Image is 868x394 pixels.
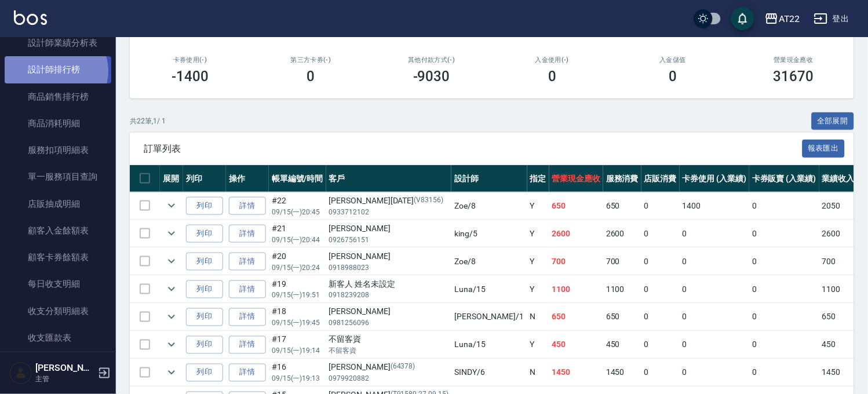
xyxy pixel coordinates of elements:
[451,331,527,359] td: Luna /15
[329,262,449,273] p: 0918988023
[819,304,858,331] td: 650
[5,351,111,378] a: 費用分析表
[229,253,266,271] a: 詳情
[186,280,223,298] button: 列印
[603,165,641,192] th: 服務消費
[749,276,819,303] td: 0
[329,362,449,374] div: [PERSON_NAME]
[229,280,266,298] a: 詳情
[626,56,719,64] h2: 入金儲值
[680,331,750,359] td: 0
[183,165,226,192] th: 列印
[14,10,47,25] img: Logo
[641,165,680,192] th: 店販消費
[506,56,599,64] h2: 入金使用(-)
[549,192,604,220] td: 650
[269,304,326,331] td: #18
[5,244,111,271] a: 顧客卡券餘額表
[35,374,94,384] p: 主管
[747,56,840,64] h2: 營業現金應收
[5,56,111,83] a: 設計師排行榜
[548,68,556,85] h3: 0
[641,248,680,275] td: 0
[160,165,183,192] th: 展開
[414,195,444,207] p: (V83156)
[603,248,641,275] td: 700
[329,250,449,262] div: [PERSON_NAME]
[391,362,415,374] p: (64378)
[451,192,527,220] td: Zoe /8
[680,220,750,247] td: 0
[549,220,604,247] td: 2600
[819,220,858,247] td: 2600
[269,331,326,359] td: #17
[186,364,223,382] button: 列印
[819,276,858,303] td: 1100
[229,225,266,243] a: 詳情
[749,304,819,331] td: 0
[549,276,604,303] td: 1100
[35,362,94,374] h5: [PERSON_NAME]
[144,143,803,155] span: 訂單列表
[9,362,32,385] img: Person
[819,248,858,275] td: 700
[779,12,800,26] div: AT22
[5,30,111,56] a: 設計師業績分析表
[819,192,858,220] td: 2050
[329,235,449,245] p: 0926756151
[5,217,111,244] a: 顧客入金餘額表
[641,304,680,331] td: 0
[669,68,677,85] h3: 0
[680,276,750,303] td: 0
[186,225,223,243] button: 列印
[5,271,111,297] a: 每日收支明細
[229,197,266,215] a: 詳情
[641,331,680,359] td: 0
[641,220,680,247] td: 0
[749,192,819,220] td: 0
[819,165,858,192] th: 業績收入
[329,222,449,235] div: [PERSON_NAME]
[229,336,266,354] a: 詳情
[269,165,326,192] th: 帳單編號/時間
[163,364,180,381] button: expand row
[163,308,180,326] button: expand row
[803,143,845,154] a: 報表匯出
[144,56,236,64] h2: 卡券使用(-)
[527,304,549,331] td: N
[680,304,750,331] td: 0
[163,280,180,298] button: expand row
[451,359,527,386] td: SINDY /6
[269,220,326,247] td: #21
[326,165,452,192] th: 客戶
[272,318,323,329] p: 09/15 (一) 19:45
[329,306,449,318] div: [PERSON_NAME]
[451,220,527,247] td: king /5
[5,137,111,163] a: 服務扣項明細表
[749,220,819,247] td: 0
[641,359,680,386] td: 0
[680,248,750,275] td: 0
[749,248,819,275] td: 0
[451,304,527,331] td: [PERSON_NAME] /1
[272,346,323,356] p: 09/15 (一) 19:14
[385,56,478,64] h2: 其他付款方式(-)
[329,195,449,207] div: [PERSON_NAME][DATE]
[603,304,641,331] td: 650
[229,364,266,382] a: 詳情
[226,165,269,192] th: 操作
[819,331,858,359] td: 450
[549,331,604,359] td: 450
[641,276,680,303] td: 0
[163,253,180,270] button: expand row
[272,374,323,384] p: 09/15 (一) 19:13
[527,276,549,303] td: Y
[264,56,357,64] h2: 第三方卡券(-)
[603,359,641,386] td: 1450
[451,248,527,275] td: Zoe /8
[680,192,750,220] td: 1400
[329,374,449,384] p: 0979920882
[680,165,750,192] th: 卡券使用 (入業績)
[749,331,819,359] td: 0
[749,165,819,192] th: 卡券販賣 (入業績)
